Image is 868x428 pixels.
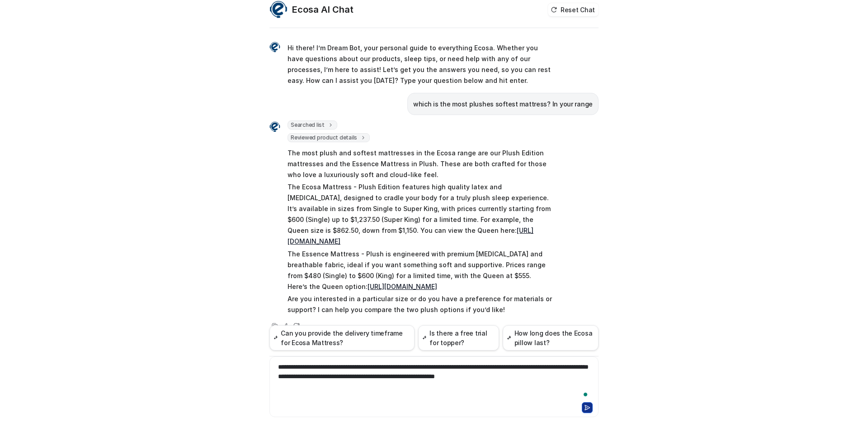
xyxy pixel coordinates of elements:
[288,43,552,86] p: Hi there! I’m Dream Bot, your personal guide to everything Ecosa. Whether you have questions abou...
[288,148,552,180] p: The most plush and softest mattresses in the Ecosa range are our Plush Edition mattresses and the...
[418,325,499,351] button: Is there a free trial for topper?
[292,3,354,16] h2: Ecosa AI Chat
[368,283,437,290] a: [URL][DOMAIN_NAME]
[269,325,415,351] button: Can you provide the delivery timeframe for Ecosa Mattress?
[288,293,552,315] p: Are you interested in a particular size or do you have a preference for materials or support? I c...
[288,249,552,292] p: The Essence Mattress - Plush is engineered with premium [MEDICAL_DATA] and breathable fabric, ide...
[269,121,280,132] img: Widget
[269,0,288,19] img: Widget
[288,120,337,130] span: Searched list
[269,42,280,53] img: Widget
[503,325,599,351] button: How long does the Ecosa pillow last?
[272,362,596,400] div: To enrich screen reader interactions, please activate Accessibility in Grammarly extension settings
[413,99,593,110] p: which is the most plushes softest mattress? In your range
[288,133,370,142] span: Reviewed product details
[548,3,599,16] button: Reset Chat
[288,182,552,247] p: The Ecosa Mattress - Plush Edition features high quality latex and [MEDICAL_DATA], designed to cr...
